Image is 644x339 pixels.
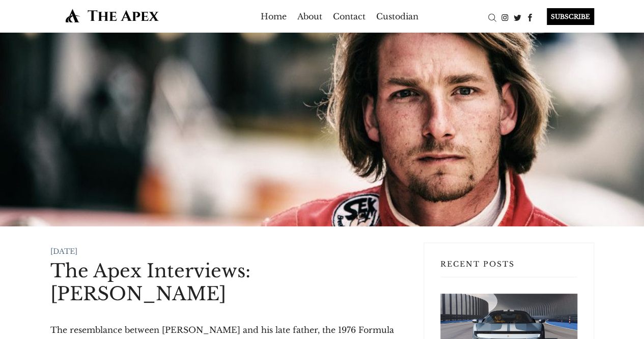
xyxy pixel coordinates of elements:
div: SUBSCRIBE [547,8,594,25]
a: Contact [333,8,366,24]
a: Search [486,12,498,22]
a: Facebook [524,12,537,22]
h1: The Apex Interviews: [PERSON_NAME] [50,259,407,305]
img: The Apex by Custodian [50,8,174,23]
h3: Recent Posts [440,259,577,277]
a: About [297,8,322,24]
a: Custodian [376,8,418,24]
a: Home [261,8,287,24]
time: [DATE] [50,247,77,256]
a: SUBSCRIBE [537,8,594,25]
a: Instagram [498,12,511,22]
a: Twitter [511,12,524,22]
